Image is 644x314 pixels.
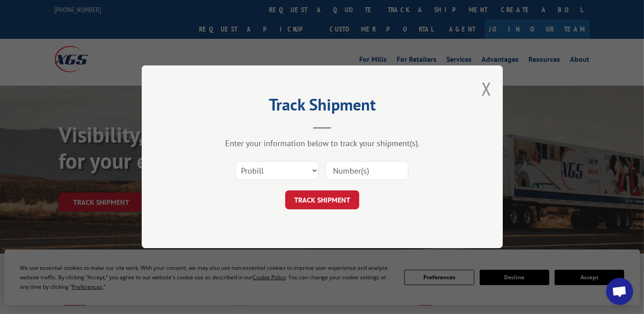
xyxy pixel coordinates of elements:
[285,191,359,210] button: TRACK SHIPMENT
[606,278,633,305] a: Open chat
[187,98,458,115] h2: Track Shipment
[187,139,458,149] div: Enter your information below to track your shipment(s).
[482,77,491,101] button: Close modal
[325,162,408,180] input: Number(s)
